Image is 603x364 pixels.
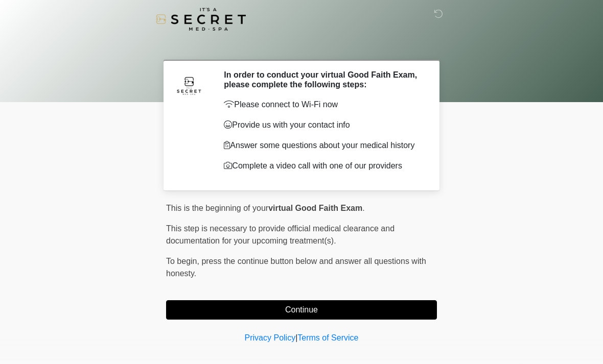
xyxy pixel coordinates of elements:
a: Terms of Service [297,333,358,342]
span: . [362,204,364,212]
a: Privacy Policy [245,333,296,342]
h1: ‎ ‎ [158,37,445,56]
span: This is the beginning of your [166,204,268,212]
p: Provide us with your contact info [224,119,422,131]
span: press the continue button below and answer all questions with honesty. [166,257,426,278]
strong: virtual Good Faith Exam [268,204,362,212]
p: Complete a video call with one of our providers [224,160,422,172]
p: Answer some questions about your medical history [224,139,422,152]
img: Agent Avatar [174,70,204,101]
button: Continue [166,300,437,320]
h2: In order to conduct your virtual Good Faith Exam, please complete the following steps: [224,70,422,89]
img: It's A Secret Med Spa Logo [156,8,246,31]
span: To begin, [166,257,201,265]
p: Please connect to Wi-Fi now [224,99,422,111]
a: | [295,333,297,342]
span: This step is necessary to provide official medical clearance and documentation for your upcoming ... [166,224,395,245]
